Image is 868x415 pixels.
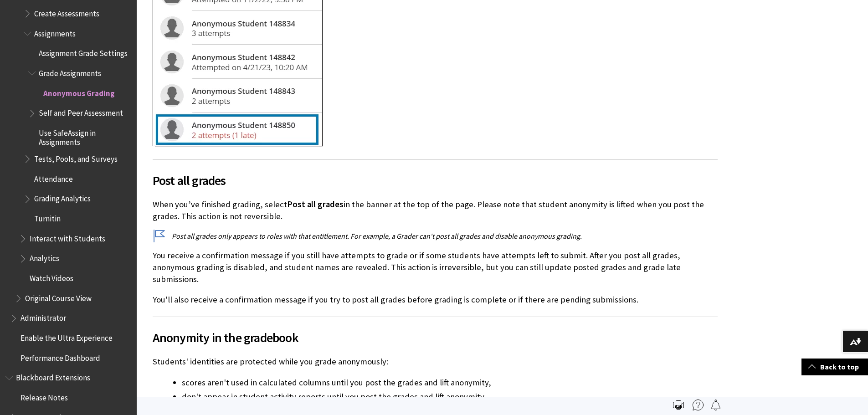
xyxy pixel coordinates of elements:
[21,350,100,363] span: Performance Dashboard
[39,125,130,147] span: Use SafeAssign in Assignments
[153,328,718,347] span: Anonymity in the gradebook
[153,171,718,190] span: Post all grades
[673,400,684,410] img: Print
[34,191,91,204] span: Grading Analytics
[182,376,718,389] li: scores aren't used in calculated columns until you post the grades and lift anonymity,
[34,171,73,184] span: Attendance
[25,291,92,303] span: Original Course View
[39,106,123,118] span: Self and Peer Assessment
[34,211,61,223] span: Turnitin
[153,231,718,241] p: Post all grades only appears to roles with that entitlement. For example, a Grader can't post all...
[21,390,68,402] span: Release Notes
[39,46,128,58] span: Assignment Grade Settings
[710,400,721,410] img: Follow this page
[16,370,90,383] span: Blackboard Extensions
[34,151,118,164] span: Tests, Pools, and Surveys
[153,199,718,222] p: When you’ve finished grading, select in the banner at the top of the page. Please note that stude...
[30,251,59,263] span: Analytics
[30,271,73,283] span: Watch Videos
[21,311,66,323] span: Administrator
[287,199,344,210] span: Post all grades
[39,66,101,78] span: Grade Assignments
[693,400,704,410] img: More help
[801,359,868,375] a: Back to top
[34,6,99,18] span: Create Assessments
[153,294,718,306] p: You'll also receive a confirmation message if you try to post all grades before grading is comple...
[43,86,115,98] span: Anonymous Grading
[182,390,718,403] li: don't appear in student activity reports until you post the grades and lift anonymity,
[153,250,718,286] p: You receive a confirmation message if you still have attempts to grade or if some students have a...
[21,330,113,343] span: Enable the Ultra Experience
[30,231,105,243] span: Interact with Students
[34,26,76,38] span: Assignments
[153,356,718,368] p: Students' identities are protected while you grade anonymously:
